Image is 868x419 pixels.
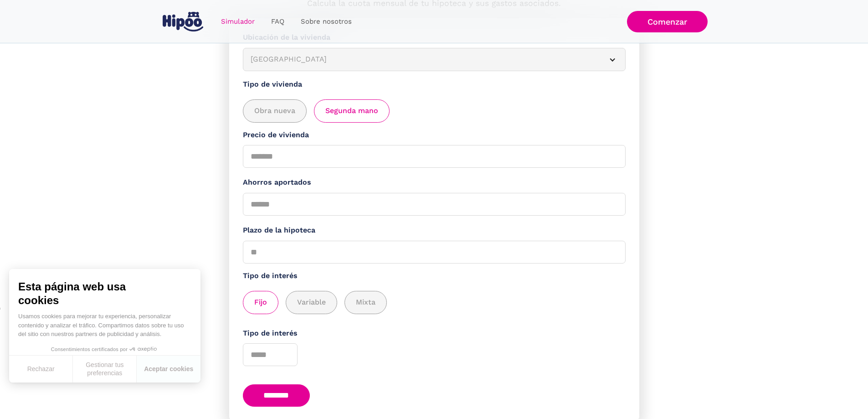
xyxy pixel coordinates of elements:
[243,270,626,282] label: Tipo de interés
[293,13,360,31] a: Sobre nosotros
[243,225,626,236] label: Plazo de la hipoteca
[243,99,626,123] div: add_description_here
[254,105,295,117] span: Obra nueva
[356,297,375,308] span: Mixta
[325,105,378,117] span: Segunda mano
[243,328,626,339] label: Tipo de interés
[297,297,326,308] span: Variable
[213,13,263,31] a: Simulador
[161,8,205,35] a: home
[243,177,626,188] label: Ahorros aportados
[243,79,626,90] label: Tipo de vivienda
[243,48,626,71] article: [GEOGRAPHIC_DATA]
[263,13,293,31] a: FAQ
[251,54,596,65] div: [GEOGRAPHIC_DATA]
[627,11,708,32] a: Comenzar
[254,297,267,308] span: Fijo
[243,129,626,141] label: Precio de vivienda
[243,291,626,314] div: add_description_here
